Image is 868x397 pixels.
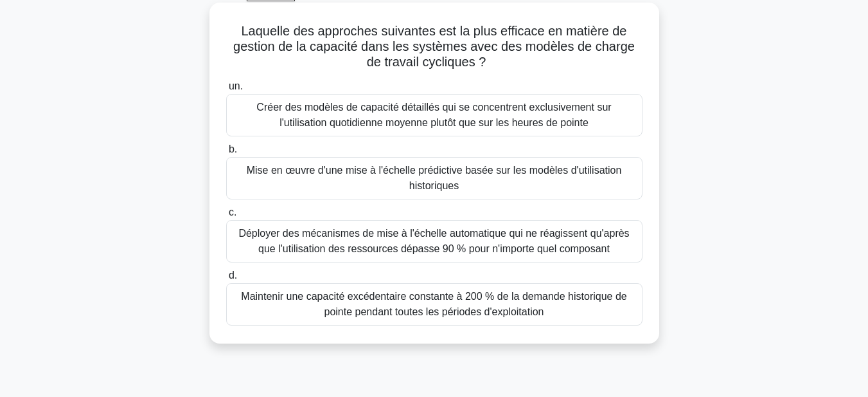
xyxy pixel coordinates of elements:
[256,102,611,128] font: Créer des modèles de capacité détaillés qui se concentrent exclusivement sur l'utilisation quotid...
[241,291,626,317] font: Maintenir une capacité excédentaire constante à 200 % de la demande historique de pointe pendant ...
[247,165,622,191] font: Mise en œuvre d'une mise à l'échelle prédictive basée sur les modèles d'utilisation historiques
[229,80,243,91] font: un.
[238,228,629,254] font: Déployer des mécanismes de mise à l'échelle automatique qui ne réagissent qu'après que l'utilisat...
[229,143,237,154] font: b.
[233,24,635,69] font: Laquelle des approches suivantes est la plus efficace en matière de gestion de la capacité dans l...
[229,270,237,281] font: d.
[229,207,236,217] font: c.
